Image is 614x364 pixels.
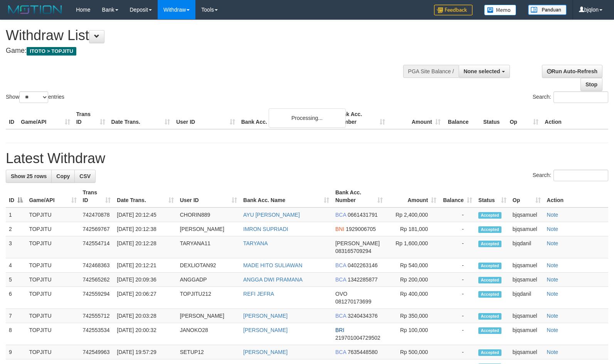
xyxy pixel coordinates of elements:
[80,236,114,258] td: 742554714
[114,323,177,345] td: [DATE] 20:00:32
[114,207,177,222] td: [DATE] 20:12:45
[332,185,386,207] th: Bank Acc. Number: activate to sort column ascending
[26,185,79,207] th: Game/API: activate to sort column ascending
[74,170,96,183] a: CSV
[114,309,177,323] td: [DATE] 20:03:28
[386,207,439,222] td: Rp 2,400,000
[243,327,288,333] a: [PERSON_NAME]
[478,212,501,219] span: Accepted
[386,185,439,207] th: Amount: activate to sort column ascending
[6,4,64,15] img: MOTION_logo.png
[6,287,26,309] td: 6
[335,327,344,333] span: BRI
[114,345,177,359] td: [DATE] 19:57:29
[506,107,542,129] th: Op
[547,291,558,297] a: Note
[348,313,378,319] span: Copy 3240434376 to clipboard
[6,236,26,258] td: 3
[510,323,544,345] td: bjqsamuel
[177,323,240,345] td: JANOKO28
[510,207,544,222] td: bjqsamuel
[335,226,344,232] span: BNI
[478,327,501,334] span: Accepted
[80,323,114,345] td: 742553534
[6,91,64,103] label: Show entries
[6,345,26,359] td: 9
[80,345,114,359] td: 742549963
[542,107,608,129] th: Action
[26,236,79,258] td: TOPJITU
[475,185,510,207] th: Status: activate to sort column ascending
[439,273,475,287] td: -
[177,185,240,207] th: User ID: activate to sort column ascending
[478,291,501,298] span: Accepted
[6,323,26,345] td: 8
[528,5,567,15] img: panduan.png
[26,273,79,287] td: TOPJITU
[80,207,114,222] td: 742470878
[26,309,79,323] td: TOPJITU
[51,170,75,183] a: Copy
[173,107,238,129] th: User ID
[533,170,608,181] label: Search:
[335,298,371,305] span: Copy 081270173699 to clipboard
[386,309,439,323] td: Rp 350,000
[439,287,475,309] td: -
[108,107,173,129] th: Date Trans.
[335,313,346,319] span: BCA
[510,287,544,309] td: bjqdanil
[114,222,177,236] td: [DATE] 20:12:38
[177,222,240,236] td: [PERSON_NAME]
[510,309,544,323] td: bjqsamuel
[80,258,114,273] td: 742468363
[478,263,501,269] span: Accepted
[335,335,380,341] span: Copy 219701004729502 to clipboard
[403,65,459,78] div: PGA Site Balance /
[6,222,26,236] td: 2
[177,258,240,273] td: DEXLIOTAN92
[439,207,475,222] td: -
[533,91,608,103] label: Search:
[6,151,608,166] h1: Latest Withdraw
[388,107,443,129] th: Amount
[27,47,76,56] span: ITOTO > TOPJITU
[11,173,47,179] span: Show 25 rows
[335,291,347,297] span: OVO
[73,107,108,129] th: Trans ID
[547,212,558,218] a: Note
[386,287,439,309] td: Rp 400,000
[243,240,268,246] a: TARYANA
[243,313,288,319] a: [PERSON_NAME]
[80,222,114,236] td: 742569767
[547,327,558,333] a: Note
[335,212,346,218] span: BCA
[547,240,558,246] a: Note
[335,276,346,283] span: BCA
[243,291,274,297] a: REFI JEFRA
[114,287,177,309] td: [DATE] 20:06:27
[6,273,26,287] td: 5
[26,287,79,309] td: TOPJITU
[348,212,378,218] span: Copy 0661431791 to clipboard
[335,240,380,246] span: [PERSON_NAME]
[56,173,70,179] span: Copy
[6,107,18,129] th: ID
[114,236,177,258] td: [DATE] 20:12:28
[80,185,114,207] th: Trans ID: activate to sort column ascending
[439,323,475,345] td: -
[480,107,507,129] th: Status
[80,287,114,309] td: 742559294
[6,47,402,55] h4: Game:
[444,107,480,129] th: Balance
[547,226,558,232] a: Note
[114,258,177,273] td: [DATE] 20:12:21
[547,276,558,283] a: Note
[386,345,439,359] td: Rp 500,000
[348,276,378,283] span: Copy 1342285877 to clipboard
[478,226,501,233] span: Accepted
[544,185,608,207] th: Action
[79,173,91,179] span: CSV
[6,309,26,323] td: 7
[26,323,79,345] td: TOPJITU
[553,170,608,181] input: Search:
